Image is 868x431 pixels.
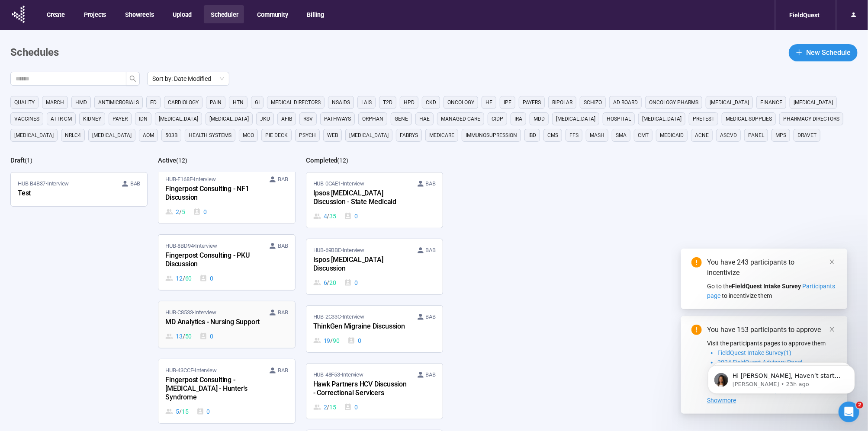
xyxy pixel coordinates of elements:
[789,44,858,61] button: plusNew Schedule
[313,379,408,399] div: Hawk Partners HCV Discussion - Correctional Servicers
[327,278,329,287] span: /
[300,5,331,23] button: Billing
[839,402,859,422] iframe: Intercom live chat
[165,308,216,317] span: HUB-C8533 • Interview
[313,370,363,379] span: HUB-48F53 • Interview
[165,317,260,328] div: MD Analytics - Nursing Support
[278,366,288,375] span: BAB
[179,207,182,217] span: /
[306,364,443,419] a: HUB-48F53•Interview BABHawk Partners HCV Discussion - Correctional Servicers2 / 150
[707,281,837,300] div: Go to the to incentivize them
[165,274,192,283] div: 12
[693,115,714,123] span: pretest
[347,336,361,345] div: 0
[158,235,295,290] a: HUB-8BD94•Interview BABFingerpost Consulting - PKU Discussion12 / 600
[243,131,254,140] span: MCO
[856,402,863,409] span: 2
[14,131,54,140] span: [MEDICAL_DATA]
[165,175,215,184] span: HUB-F168F • Interview
[165,242,217,250] span: HUB-8BD94 • Interview
[344,211,358,221] div: 0
[303,115,313,123] span: RSV
[426,313,436,321] span: BAB
[447,98,474,107] span: Oncology
[260,115,270,123] span: JKU
[281,115,292,123] span: AFIB
[607,115,631,123] span: HOSpital
[324,115,351,123] span: Pathways
[250,5,294,23] button: Community
[552,98,572,107] span: Bipolar
[113,115,128,123] span: Payer
[691,325,702,335] span: exclamation-circle
[158,168,295,223] a: HUB-F168F•Interview BABFingerpost Consulting - NF1 Discussion2 / 50
[165,332,192,341] div: 13
[707,338,837,348] p: Visit the participants pages to approve them
[278,175,288,184] span: BAB
[329,278,336,287] span: 20
[329,402,336,412] span: 15
[649,98,698,107] span: Oncology Pharms
[11,172,147,206] a: HUB-B4B37•Interview BABTest
[327,211,329,221] span: /
[306,306,443,352] a: HUB-2C33C•Interview BABThinkGen Migraine Discussion19 / 900
[327,402,329,412] span: /
[313,179,364,188] span: HUB-0CAE1 • Interview
[534,115,545,123] span: MDD
[25,157,32,164] span: ( 1 )
[179,407,182,416] span: /
[344,402,358,412] div: 0
[165,366,216,375] span: HUB-43CCE • Interview
[278,242,288,250] span: BAB
[165,250,260,270] div: Fingerpost Consulting - PKU Discussion
[40,5,71,23] button: Create
[330,336,333,345] span: /
[271,98,321,107] span: medical directors
[168,98,199,107] span: Cardiology
[51,115,72,123] span: ATTR-CM
[523,98,541,107] span: Payers
[18,179,69,188] span: HUB-B4B37 • Interview
[130,179,140,188] span: BAB
[404,98,415,107] span: HPD
[426,246,436,255] span: BAB
[77,5,112,23] button: Projects
[329,211,336,221] span: 35
[46,98,64,107] span: March
[158,359,295,423] a: HUB-43CCE•Interview BABFingerpost Consulting - [MEDICAL_DATA] - Hunter's Syndrome5 / 150
[139,115,148,123] span: IDN
[313,188,408,208] div: Ipsos [MEDICAL_DATA] Discussion - State Medicaid
[466,131,517,140] span: immunosupression
[797,131,817,140] span: dravet
[10,156,25,164] h2: Draft
[193,207,207,217] div: 0
[165,375,260,403] div: Fingerpost Consulting - [MEDICAL_DATA] - Hunter's Syndrome
[806,47,851,58] span: New Schedule
[150,98,157,107] span: ED
[210,98,222,107] span: PAIN
[616,131,627,140] span: SMA
[159,115,198,123] span: [MEDICAL_DATA]
[707,325,837,335] div: You have 153 participants to approve
[338,157,349,164] span: ( 12 )
[176,157,187,164] span: ( 12 )
[775,131,786,140] span: MPS
[199,332,213,341] div: 0
[748,131,764,140] span: panel
[514,115,522,123] span: IRA
[829,259,835,265] span: close
[313,278,336,287] div: 6
[152,72,224,85] span: Sort by: Date Modified
[547,131,558,140] span: CMS
[695,347,868,408] iframe: Intercom notifications message
[165,207,185,217] div: 2
[126,72,140,86] button: search
[590,131,604,140] span: MASH
[332,98,350,107] span: NSAIDS
[185,274,192,283] span: 60
[10,45,59,61] h1: Schedules
[732,283,801,290] strong: FieldQuest Intake Survey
